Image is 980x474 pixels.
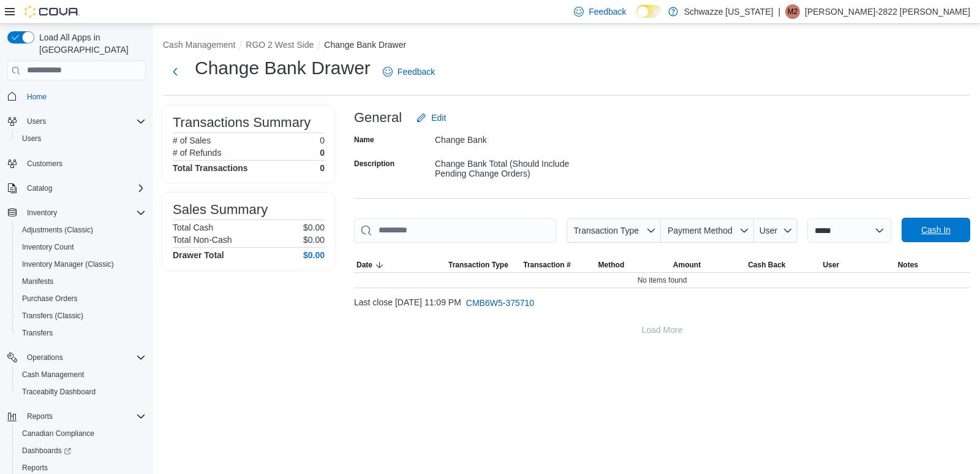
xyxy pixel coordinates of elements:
p: 0 [320,148,325,158]
a: Cash Management [17,367,89,382]
a: Dashboards [12,442,151,459]
span: Inventory [22,205,146,220]
span: Dashboards [17,443,146,458]
a: Manifests [17,274,58,289]
button: Catalog [22,181,57,196]
button: Transfers (Classic) [12,307,151,324]
span: Inventory Count [17,240,146,254]
span: User [823,260,839,270]
h4: $0.00 [303,250,325,260]
button: Users [22,114,51,129]
span: Users [27,117,46,126]
button: Reports [22,409,58,424]
label: Name [354,135,374,145]
button: Cash Management [12,366,151,383]
span: Transfers (Classic) [17,308,146,323]
h6: # of Refunds [173,148,221,158]
button: Operations [22,350,68,365]
span: Users [22,134,41,143]
button: Operations [2,349,151,366]
div: Change Bank [435,130,599,145]
span: Catalog [27,183,52,193]
button: Load More [354,318,970,342]
span: Feedback [589,6,626,18]
span: Home [22,89,146,104]
p: Schwazze [US_STATE] [684,4,774,19]
h6: Total Non-Cash [173,235,232,245]
button: Transaction Type [446,258,521,272]
span: Canadian Compliance [17,426,146,441]
span: Adjustments (Classic) [22,225,93,235]
span: Transaction Type [573,226,639,235]
span: Home [27,92,47,102]
input: This is a search bar. As you type, the results lower in the page will automatically filter. [354,218,557,243]
a: Adjustments (Classic) [17,223,98,237]
button: Amount [671,258,745,272]
h6: # of Sales [173,136,211,145]
button: Purchase Orders [12,290,151,307]
span: Transaction Type [448,260,508,270]
button: Transaction # [521,258,595,272]
button: Transfers [12,324,151,342]
span: Adjustments (Classic) [17,223,146,237]
button: Inventory [22,205,62,220]
span: Notes [898,260,918,270]
span: Traceabilty Dashboard [17,384,146,399]
span: Canadian Compliance [22,429,94,438]
button: Notes [895,258,970,272]
span: Operations [22,350,146,365]
button: CMB6W5-375710 [461,291,539,315]
button: Home [2,88,151,105]
button: Next [163,59,187,84]
button: RGO 2 West Side [246,40,314,50]
span: Purchase Orders [22,294,78,304]
p: 0 [320,136,325,145]
span: Transfers (Classic) [22,311,83,321]
a: Inventory Count [17,240,79,254]
a: Customers [22,156,67,171]
button: Manifests [12,273,151,290]
button: Traceabilty Dashboard [12,383,151,400]
button: Inventory Manager (Classic) [12,256,151,273]
h4: 0 [320,163,325,173]
button: Customers [2,155,151,172]
label: Description [354,159,394,169]
span: CMB6W5-375710 [466,297,534,309]
h1: Change Bank Drawer [195,56,371,80]
div: Last close [DATE] 11:09 PM [354,291,970,315]
span: Inventory [27,208,57,218]
button: Transaction Type [567,218,661,243]
button: Edit [412,105,451,130]
button: Change Bank Drawer [324,40,406,50]
span: Catalog [22,181,146,196]
button: Reports [2,408,151,425]
span: Amount [673,260,701,270]
input: Dark Mode [636,5,662,18]
span: Transfers [22,328,53,338]
span: Inventory Count [22,242,74,252]
a: Traceabilty Dashboard [17,384,100,399]
span: Customers [27,159,62,169]
span: No items found [638,275,687,285]
span: Reports [22,409,146,424]
button: Cash In [902,218,970,242]
button: Inventory Count [12,239,151,256]
button: Method [596,258,671,272]
button: Adjustments (Classic) [12,221,151,239]
span: Load More [642,324,683,336]
button: Inventory [2,204,151,221]
span: Cash Management [17,367,146,382]
span: Traceabilty Dashboard [22,387,96,397]
span: Cash Back [748,260,785,270]
a: Home [22,90,51,104]
a: Transfers (Classic) [17,308,88,323]
span: Reports [27,411,53,421]
span: Customers [22,156,146,171]
p: $0.00 [303,223,325,232]
span: Dashboards [22,446,71,456]
button: Date [354,258,446,272]
button: Cash Back [745,258,820,272]
span: User [759,226,778,235]
p: | [778,4,780,19]
span: Feedback [398,66,435,78]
